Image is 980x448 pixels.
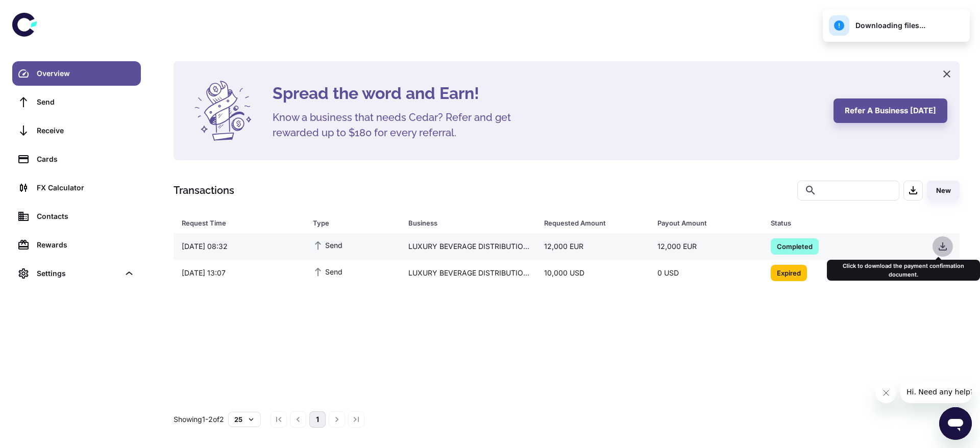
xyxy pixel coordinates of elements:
[771,267,807,278] span: Expired
[829,15,925,36] div: Downloading files...
[12,118,141,143] a: Receive
[536,237,649,256] div: 12,000 EUR
[536,263,649,283] div: 10,000 USD
[313,266,342,277] span: Send
[37,182,135,193] div: FX Calculator
[273,81,821,106] h4: Spread the word and Earn!
[400,237,536,256] div: LUXURY BEVERAGE DISTRIBUTION PTE LTD
[544,216,645,230] span: Requested Amount
[174,263,305,283] div: [DATE] 13:07
[927,181,960,201] button: New
[939,407,972,440] iframe: Button to launch messaging window
[771,216,917,230] span: Status
[12,176,141,200] a: FX Calculator
[37,239,135,251] div: Rewards
[37,96,135,108] div: Send
[269,411,366,428] nav: pagination navigation
[174,183,234,198] h1: Transactions
[12,147,141,171] a: Cards
[313,239,342,251] span: Send
[6,7,73,15] span: Hi. Need any help?
[12,61,141,86] a: Overview
[174,237,305,256] div: [DATE] 08:32
[273,110,528,140] h5: Know a business that needs Cedar? Refer and get rewarded up to $180 for every referral.
[657,216,758,230] span: Payout Amount
[771,216,904,230] div: Status
[876,383,896,403] iframe: Close message
[12,90,141,114] a: Send
[37,68,135,79] div: Overview
[182,216,301,230] span: Request Time
[37,154,135,165] div: Cards
[900,381,972,403] iframe: Message from company
[12,233,141,257] a: Rewards
[771,241,819,251] span: Completed
[834,98,947,123] button: Refer a business [DATE]
[313,216,382,230] div: Type
[37,268,119,279] div: Settings
[649,263,763,283] div: 0 USD
[309,411,326,428] button: page 1
[12,204,141,229] a: Contacts
[313,216,396,230] span: Type
[174,414,224,425] p: Showing 1-2 of 2
[649,237,763,256] div: 12,000 EUR
[400,263,536,283] div: LUXURY BEVERAGE DISTRIBUTION PTE LTD
[827,260,980,281] div: Click to download the payment confirmation document.
[182,216,287,230] div: Request Time
[657,216,745,230] div: Payout Amount
[544,216,632,230] div: Requested Amount
[228,412,261,427] button: 25
[12,261,141,286] div: Settings
[37,211,135,222] div: Contacts
[37,125,135,136] div: Receive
